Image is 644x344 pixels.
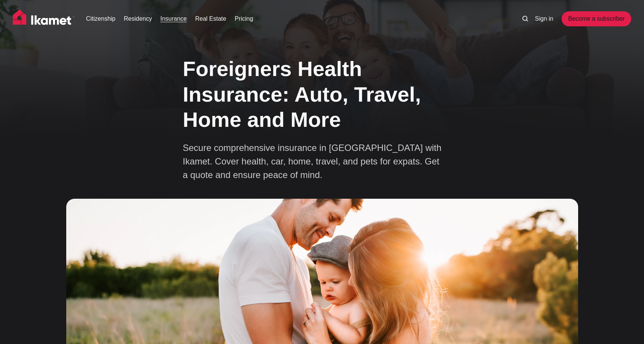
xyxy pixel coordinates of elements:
a: Real Estate [195,14,226,23]
p: Secure comprehensive insurance in [GEOGRAPHIC_DATA] with Ikamet. Cover health, car, home, travel,... [183,141,446,182]
a: Residency [124,14,152,23]
a: Citizenship [86,14,116,23]
a: Become a subscriber [562,11,631,26]
a: Pricing [234,14,253,23]
h1: Foreigners Health Insurance: Auto, Travel, Home and More [183,56,461,132]
img: Ikamet home [13,9,75,28]
a: Insurance [160,14,187,23]
a: Sign in [535,14,553,23]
